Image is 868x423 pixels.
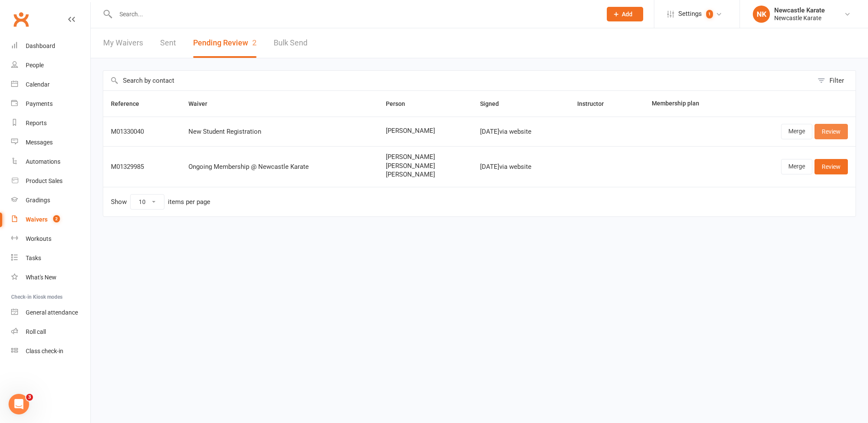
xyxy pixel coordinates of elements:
div: Calendar [26,81,50,88]
button: Pending Review2 [193,28,257,58]
div: Filter [829,75,844,86]
a: Gradings [11,191,90,210]
div: Automations [26,158,60,165]
div: Newcastle Karate [774,6,825,14]
input: Search... [113,8,596,20]
a: Automations [11,152,90,171]
span: 1 [706,10,713,18]
a: General attendance kiosk mode [11,303,90,322]
a: Dashboard [11,36,90,56]
div: items per page [168,198,210,206]
a: Class kiosk mode [11,342,90,361]
div: M01330040 [111,128,173,135]
span: Add [622,11,632,18]
a: Merge [781,124,812,139]
div: People [26,62,44,69]
div: Messages [26,139,53,146]
a: Calendar [11,75,90,94]
span: Waiver [188,100,217,107]
div: New Student Registration [188,128,370,135]
div: Roll call [26,328,46,335]
a: Reports [11,114,90,133]
div: Workouts [26,235,51,242]
div: Gradings [26,197,50,204]
span: Reference [111,100,149,107]
button: Add [607,7,643,21]
div: Product Sales [26,177,63,184]
a: Clubworx [10,9,32,30]
a: Roll call [11,322,90,342]
button: Waiver [188,99,217,109]
div: Payments [26,100,53,107]
a: Product Sales [11,171,90,191]
a: Tasks [11,249,90,268]
div: What's New [26,274,57,281]
div: NK [753,6,770,23]
span: [PERSON_NAME] [386,162,465,170]
a: Sent [160,28,176,58]
a: Merge [781,159,812,174]
a: Waivers 2 [11,210,90,229]
div: Dashboard [26,42,55,49]
span: 2 [53,215,60,222]
span: Person [386,100,415,107]
span: Instructor [577,100,613,107]
div: Tasks [26,255,41,261]
span: Signed [480,100,508,107]
iframe: Intercom live chat [9,394,29,414]
input: Search by contact [103,71,813,90]
a: Bulk Send [274,28,307,58]
div: Class check-in [26,348,63,354]
div: Waivers [26,216,48,223]
div: Newcastle Karate [774,14,825,22]
a: My Waivers [103,28,143,58]
a: Review [814,159,848,174]
th: Membership plan [644,91,736,117]
span: 3 [26,394,33,401]
button: Signed [480,99,508,109]
div: General attendance [26,309,78,316]
a: Workouts [11,229,90,249]
button: Reference [111,99,149,109]
button: Person [386,99,415,109]
div: Reports [26,120,47,126]
span: [PERSON_NAME] [386,153,465,161]
span: Settings [678,4,702,24]
div: [DATE] via website [480,163,562,171]
div: Show [111,194,210,210]
a: Review [814,124,848,139]
div: [DATE] via website [480,128,562,135]
button: Filter [813,71,856,90]
span: [PERSON_NAME] [386,127,465,135]
a: People [11,56,90,75]
button: Instructor [577,99,613,109]
span: [PERSON_NAME] [386,171,465,178]
a: Payments [11,94,90,114]
div: Ongoing Membership @ Newcastle Karate [188,163,370,171]
div: M01329985 [111,163,173,171]
a: What's New [11,268,90,287]
a: Messages [11,133,90,152]
span: 2 [252,38,257,47]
